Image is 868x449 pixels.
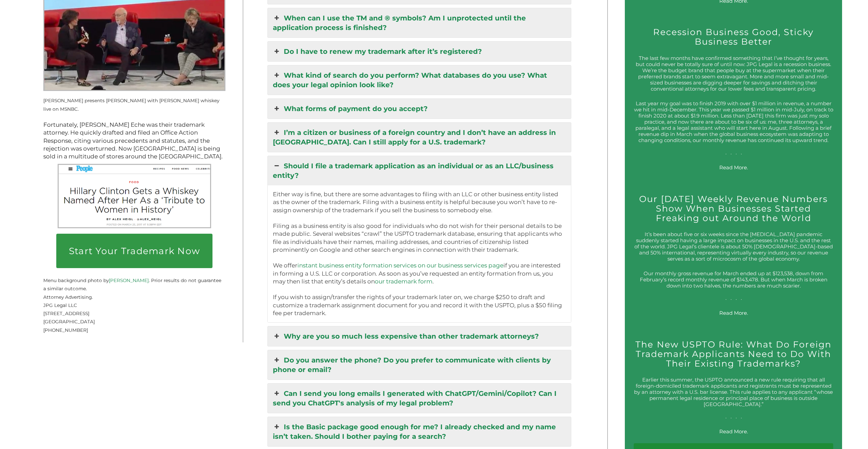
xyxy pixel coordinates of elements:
a: Read More. [719,428,748,435]
span: [STREET_ADDRESS] [43,311,89,316]
a: Can I send you long emails I generated with ChatGPT/Gemini/Copilot? Can I send you ChatGPT's anal... [268,384,571,413]
p: Earlier this summer, the USPTO announced a new rule requiring that all foreign-domiciled trademar... [634,377,833,420]
span: JPG Legal LLC [43,303,77,308]
a: Read More. [719,164,748,171]
a: Start Your Trademark Now [56,234,212,268]
p: The last few months have confirmed something that I’ve thought for years, but could never be tota... [634,55,833,92]
a: Do you answer the phone? Do you prefer to communicate with clients by phone or email? [268,350,571,380]
a: The New USPTO Rule: What Do Foreign Trademark Applicants Need to Do With Their Existing Trademarks? [635,339,831,369]
p: Fortunately, [PERSON_NAME] Eche was their trademark attorney. He quickly drafted and filed an Off... [43,121,225,160]
p: It’s been about five or six weeks since the [MEDICAL_DATA] pandemic suddenly started having a lar... [634,231,833,262]
a: What kind of search do you perform? What databases do you use? What does your legal opinion look ... [268,65,571,95]
a: Should I file a trademark application as an individual or as an LLC/business entity? [268,156,571,185]
a: When can I use the TM and ® symbols? Am I unprotected until the application process is finished? [268,8,571,37]
a: [PERSON_NAME] [109,278,149,283]
small: Menu background photo by . Prior results do not guarantee a similar outcome. [43,269,221,292]
a: Read More. [719,310,748,316]
a: Recession Business Good, Sticky Business Better [653,27,813,47]
a: Our [DATE] Weekly Revenue Numbers Show When Businesses Started Freaking out Around the World [639,193,827,223]
a: Why are you so much less expensive than other trademark attorneys? [268,326,571,346]
span: Attorney Advertising. [43,294,93,300]
a: Do I have to renew my trademark after it’s registered? [268,42,571,61]
img: Rodham Rye People Screenshot [58,164,211,228]
p: Either way is fine, but there are some advantages to filing with an LLC or other business entity ... [273,190,566,317]
span: [GEOGRAPHIC_DATA] [43,319,95,324]
small: [PERSON_NAME] presents [PERSON_NAME] with [PERSON_NAME] whiskey live on MSNBC. [43,98,219,111]
div: Should I file a trademark application as an individual or as an LLC/business entity? [268,185,571,322]
p: Last year my goal was to finish 2019 with over $1 million in revenue, a number we hit in mid-Dece... [634,100,833,156]
p: Our monthly gross revenue for March ended up at $123,538, down from February’s record monthly rev... [634,270,833,301]
a: What forms of payment do you accept? [268,99,571,119]
a: our trademark form [375,278,432,285]
a: Is the Basic package good enough for me? I already checked and my name isn’t taken. Should I both... [268,417,571,446]
a: instant business entity formation services on our business services page [297,262,503,269]
a: I’m a citizen or business of a foreign country and I don’t have an address in [GEOGRAPHIC_DATA]. ... [268,123,571,152]
span: [PHONE_NUMBER] [43,327,88,333]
